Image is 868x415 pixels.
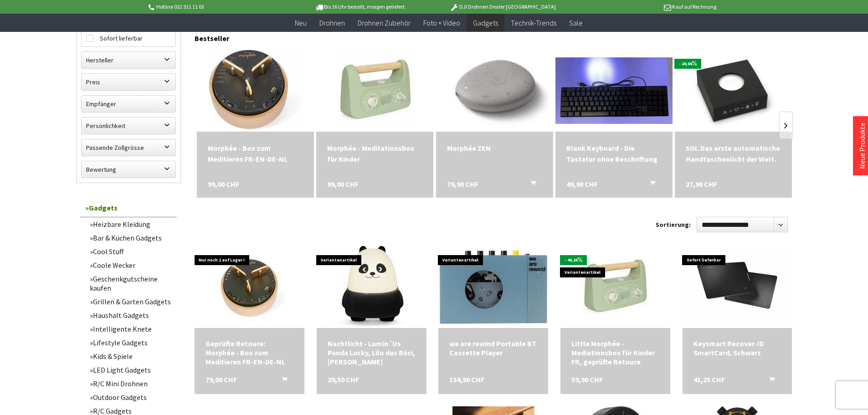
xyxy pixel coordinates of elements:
img: Keysmart Recover-ID SmartCard, Schwarz [683,246,792,328]
span: 49,90 CHF [566,179,598,190]
span: 99,00 CHF [208,179,239,190]
img: Little Morphée - Mediationsbox für Kinder FR, geprüfte Retoure [579,251,652,323]
span: 79,90 CHF [447,179,478,190]
a: Morphée - Meditationsbox für Kinder 99,00 CHF [327,143,422,164]
button: In den Warenkorb [639,179,661,190]
label: Sofort lieferbar [82,30,175,46]
p: Hotline 032 511 11 03 [147,1,289,12]
button: In den Warenkorb [758,375,780,387]
img: Nachtlicht - Lumin´Us Panda Lucky, Lilo das Büsi, Basil der Hase [334,246,410,328]
label: Hersteller [82,52,175,68]
span: Foto + Video [423,18,460,27]
a: LED Light Gadgets [85,363,176,377]
p: Bis 16 Uhr bestellt, morgen geliefert. [289,1,431,12]
a: Neu [288,14,313,32]
div: Bestseller [195,25,792,47]
label: Passende Zollgrösse [82,139,175,156]
a: Blank Keyboard - Die Tastatur ohne Beschriftung 49,90 CHF In den Warenkorb [566,143,662,164]
a: R/C Mini Drohnen [85,377,176,390]
span: 99,00 CHF [327,179,359,190]
span: 79,00 CHF [205,375,237,384]
label: Sortierung: [656,217,691,232]
a: Sale [563,14,589,32]
img: Blank Keyboard - Die Tastatur ohne Beschriftung [555,57,673,124]
a: Keysmart Recover-ID SmartCard, Schwarz 41,25 CHF In den Warenkorb [693,339,781,357]
span: 29,50 CHF [328,375,359,384]
div: Blank Keyboard - Die Tastatur ohne Beschriftung [566,143,662,164]
img: Morphée ZEN [437,33,552,148]
div: SOI. Das erste automatische Handtaschenlicht der Welt. [686,143,781,164]
p: Kauf auf Rechnung [574,1,716,12]
div: Morphée - Meditationsbox für Kinder [327,143,422,164]
a: Geprüfte Retoure: Morphée - Box zum Meditieren FR-EN-DE-NL 79,00 CHF In den Warenkorb [205,339,293,366]
a: Kids & Spiele [85,349,176,363]
a: Cool Stuff [85,245,176,258]
a: Gadgets [81,199,176,217]
a: Drohnen [313,14,351,32]
a: Coole Wecker [85,258,176,272]
span: 59,90 CHF [571,375,603,384]
a: Gadgets [467,14,504,32]
a: Lifestyle Gadgets [85,336,176,349]
div: Keysmart Recover-ID SmartCard, Schwarz [693,339,781,357]
a: Grillen & Garten Gadgets [85,295,176,308]
a: Drohnen Zubehör [351,14,417,32]
span: Drohnen Zubehör [358,18,411,27]
span: 134,90 CHF [449,375,484,384]
button: In den Warenkorb [519,179,541,190]
label: Preis [82,74,175,90]
label: Bewertung [82,161,175,178]
a: Intelligente Knete [85,322,176,336]
a: Nachtlicht - Lumin´Us Panda Lucky, Lilo das Büsi, [PERSON_NAME] 29,50 CHF [328,339,416,366]
a: Outdoor Gadgets [85,390,176,404]
div: Geprüfte Retoure: Morphée - Box zum Meditieren FR-EN-DE-NL [205,339,293,366]
label: Persönlichkeit [82,118,175,134]
a: Neue Produkte [858,123,867,169]
a: Technik-Trends [504,14,563,32]
a: Morphée ZEN 79,90 CHF In den Warenkorb [447,143,542,154]
a: Haushalt Gadgets [85,308,176,322]
a: Morphée - Box zum Meditieren FR-EN-DE-NL 99,00 CHF [208,143,303,164]
div: Morphée ZEN [447,143,542,154]
img: SOI. Das erste automatische Handtaschenlicht der Welt. [679,50,788,132]
a: SOI. Das erste automatische Handtaschenlicht der Welt. 27,90 CHF [686,143,781,164]
img: Morphée - Meditationsbox für Kinder [334,50,416,132]
div: Morphée - Box zum Meditieren FR-EN-DE-NL [208,143,303,164]
span: Gadgets [473,18,498,27]
button: In den Warenkorb [271,375,293,387]
span: 27,90 CHF [686,179,717,190]
img: we are rewind Portable BT Cassette Player [438,250,548,324]
span: Drohnen [319,18,345,27]
img: Morphée - Box zum Meditieren FR-EN-DE-NL [209,50,302,132]
span: Sale [569,18,583,27]
img: Geprüfte Retoure: Morphée - Box zum Meditieren FR-EN-DE-NL [208,246,290,328]
span: Neu [295,18,307,27]
div: we are rewind Portable BT Cassette Player [449,339,537,357]
a: we are rewind Portable BT Cassette Player 134,90 CHF [449,339,537,357]
a: Little Morphée - Mediationsbox für Kinder FR, geprüfte Retoure 59,90 CHF [571,339,659,366]
span: 41,25 CHF [693,375,725,384]
a: Geschenkgutscheine kaufen [85,272,176,295]
div: Nachtlicht - Lumin´Us Panda Lucky, Lilo das Büsi, [PERSON_NAME] [328,339,416,366]
a: Heizbare Kleidung [85,217,176,231]
a: Foto + Video [417,14,467,32]
a: Bar & Küchen Gadgets [85,231,176,245]
span: Technik-Trends [511,18,556,27]
p: DJI Drohnen Dealer [GEOGRAPHIC_DATA] [431,1,574,12]
div: Little Morphée - Mediationsbox für Kinder FR, geprüfte Retoure [571,339,659,366]
label: Empfänger [82,96,175,112]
